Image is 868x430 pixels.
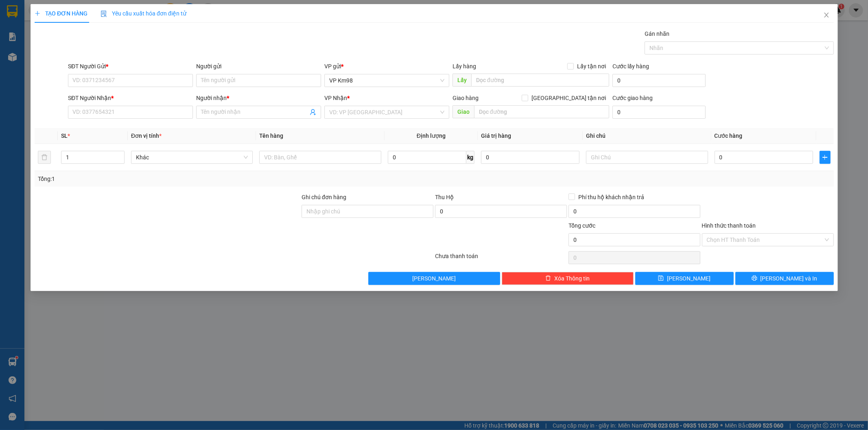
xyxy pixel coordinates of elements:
[612,63,649,69] label: Cước lấy hàng
[635,272,733,285] button: save[PERSON_NAME]
[196,93,321,102] div: Người nhận
[417,132,446,139] span: Định lượng
[702,222,756,229] label: Hình thức thanh toán
[466,151,474,164] span: kg
[35,11,40,16] span: plus
[196,62,321,71] div: Người gửi
[612,106,705,119] input: Cước giao hàng
[101,10,186,17] span: Yêu cầu xuất hóa đơn điện tử
[68,62,193,71] div: SĐT Người Gửi
[452,74,471,87] span: Lấy
[819,151,830,164] button: plus
[714,132,742,139] span: Cước hàng
[502,272,634,285] button: deleteXóa Thông tin
[645,30,669,37] label: Gán nhãn
[820,154,830,161] span: plus
[667,274,711,283] span: [PERSON_NAME]
[586,151,708,164] input: Ghi Chú
[38,151,51,164] button: delete
[815,4,837,27] button: Close
[434,252,568,266] div: Chưa thanh toán
[302,194,346,200] label: Ghi chú đơn hàng
[259,132,283,139] span: Tên hàng
[324,95,347,101] span: VP Nhận
[61,132,68,139] span: SL
[528,93,609,102] span: [GEOGRAPHIC_DATA] tận nơi
[435,194,453,200] span: Thu Hộ
[136,151,248,163] span: Khác
[68,93,193,102] div: SĐT Người Nhận
[131,132,162,139] span: Đơn vị tính
[823,12,829,18] span: close
[38,174,335,183] div: Tổng: 1
[574,62,609,71] span: Lấy tận nơi
[545,275,551,282] span: delete
[452,63,476,69] span: Lấy hàng
[452,95,478,101] span: Giao hàng
[481,132,511,139] span: Giá trị hàng
[452,105,474,118] span: Giao
[310,109,316,115] span: user-add
[302,205,433,218] input: Ghi chú đơn hàng
[324,62,449,71] div: VP gửi
[412,274,456,283] span: [PERSON_NAME]
[751,275,757,282] span: printer
[481,151,579,164] input: 0
[612,74,705,87] input: Cước lấy hàng
[760,274,817,283] span: [PERSON_NAME] và In
[735,272,833,285] button: printer[PERSON_NAME] và In
[474,105,609,118] input: Dọc đường
[101,11,107,17] img: icon
[471,74,609,87] input: Dọc đường
[259,151,381,164] input: VD: Bàn, Ghế
[658,275,664,282] span: save
[612,95,653,101] label: Cước giao hàng
[554,274,590,283] span: Xóa Thông tin
[568,222,595,229] span: Tổng cước
[368,272,500,285] button: [PERSON_NAME]
[575,193,647,202] span: Phí thu hộ khách nhận trả
[583,128,711,144] th: Ghi chú
[35,10,87,17] span: TẠO ĐƠN HÀNG
[329,74,444,87] span: VP Km98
